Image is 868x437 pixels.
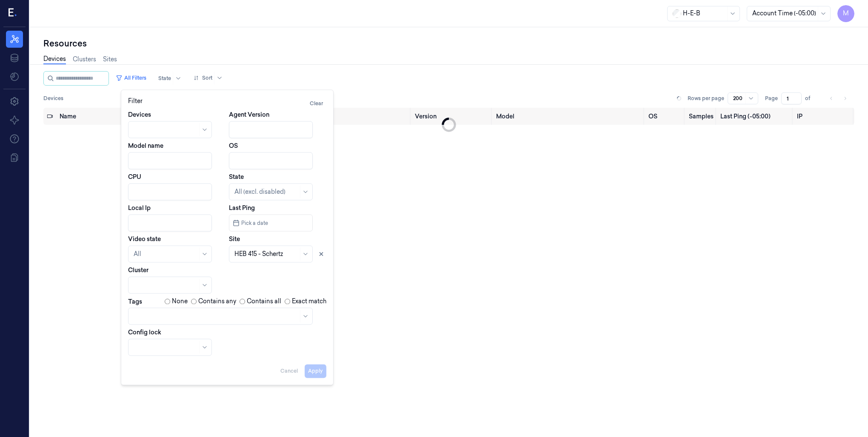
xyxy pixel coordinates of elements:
[411,108,493,125] th: Version
[292,297,326,306] label: Exact match
[128,328,161,336] label: Config lock
[128,97,326,110] div: Filter
[688,95,724,102] p: Rows per page
[73,55,96,64] a: Clusters
[128,110,151,119] label: Devices
[825,92,851,104] nav: pagination
[493,108,645,125] th: Model
[229,204,255,212] label: Last Ping
[229,110,269,119] label: Agent Version
[128,266,148,274] label: Cluster
[765,95,778,102] span: Page
[805,95,819,102] span: of
[794,108,854,125] th: IP
[306,97,326,110] button: Clear
[229,141,238,150] label: OS
[717,108,794,125] th: Last Ping (-05:00)
[43,37,854,49] div: Resources
[43,95,63,102] span: Devices
[229,172,244,181] label: State
[128,204,151,212] label: Local Ip
[128,235,161,243] label: Video state
[310,108,411,125] th: Site
[112,71,150,85] button: All Filters
[56,108,158,125] th: Name
[128,299,142,305] label: Tags
[247,297,281,306] label: Contains all
[128,172,141,181] label: CPU
[645,108,686,125] th: OS
[172,297,188,306] label: None
[128,141,163,150] label: Model name
[229,235,240,243] label: Site
[43,55,66,64] a: Devices
[198,297,236,306] label: Contains any
[685,108,717,125] th: Samples
[103,55,117,64] a: Sites
[240,219,268,227] span: Pick a date
[837,5,854,22] button: M
[229,214,313,231] button: Pick a date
